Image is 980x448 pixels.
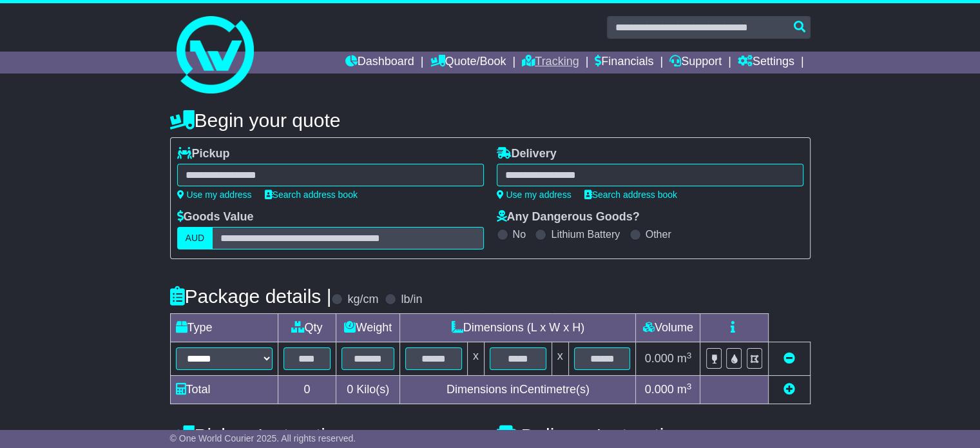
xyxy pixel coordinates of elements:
[278,314,336,342] td: Qty
[265,190,358,200] a: Search address book
[177,190,252,200] a: Use my address
[347,383,353,396] span: 0
[170,314,278,342] td: Type
[636,314,700,342] td: Volume
[170,433,356,443] span: © One World Courier 2025. All rights reserved.
[497,425,811,446] h4: Delivery Instructions
[170,425,484,446] h4: Pickup Instructions
[551,228,620,240] label: Lithium Battery
[177,227,213,249] label: AUD
[278,376,336,404] td: 0
[400,376,636,404] td: Dimensions in Centimetre(s)
[783,383,795,396] a: Add new item
[783,352,795,365] a: Remove this item
[336,376,400,404] td: Kilo(s)
[669,52,722,73] a: Support
[687,382,692,391] sup: 3
[646,228,671,240] label: Other
[177,147,230,161] label: Pickup
[513,228,526,240] label: No
[677,383,692,396] span: m
[170,110,811,131] h4: Begin your quote
[687,351,692,360] sup: 3
[170,376,278,404] td: Total
[677,352,692,365] span: m
[738,52,794,73] a: Settings
[497,147,557,161] label: Delivery
[497,210,640,224] label: Any Dangerous Goods?
[522,52,579,73] a: Tracking
[347,293,378,307] label: kg/cm
[345,52,414,73] a: Dashboard
[595,52,653,73] a: Financials
[645,383,674,396] span: 0.000
[552,342,568,376] td: x
[497,190,572,200] a: Use my address
[336,314,400,342] td: Weight
[170,286,332,307] h4: Package details |
[467,342,484,376] td: x
[400,314,636,342] td: Dimensions (L x W x H)
[645,352,674,365] span: 0.000
[177,210,254,224] label: Goods Value
[584,190,677,200] a: Search address book
[430,52,506,73] a: Quote/Book
[401,293,422,307] label: lb/in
